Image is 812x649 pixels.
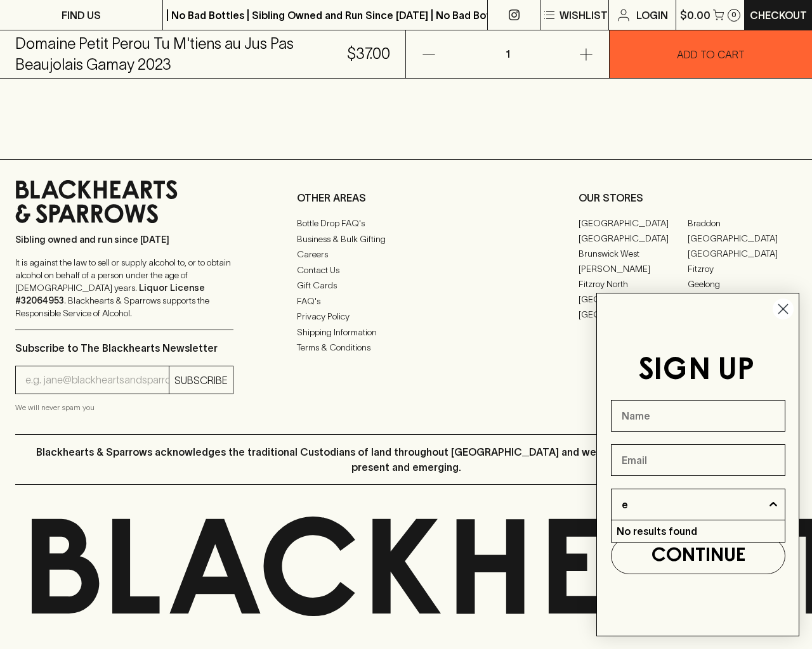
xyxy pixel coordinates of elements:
h5: $37.00 [347,44,390,64]
a: Terms & Conditions [297,340,515,355]
p: We will never spam you [15,401,233,414]
input: I wanna know more about... [622,489,767,520]
a: Brunswick West [579,246,688,261]
p: Login [636,8,668,23]
h5: Domaine Petit Perou Tu M'tiens au Jus Pas Beaujolais Gamay 2023 [15,34,347,74]
a: Privacy Policy [297,309,515,324]
div: No results found [612,520,785,542]
a: [PERSON_NAME] [579,261,688,276]
a: [GEOGRAPHIC_DATA] [579,307,688,322]
p: OTHER AREAS [297,190,515,205]
a: FAQ's [297,293,515,309]
a: [GEOGRAPHIC_DATA] [688,246,797,261]
p: SUBSCRIBE [174,373,228,388]
a: [GEOGRAPHIC_DATA] [579,231,688,246]
input: Name [611,400,785,432]
button: SUBSCRIBE [169,366,233,394]
a: Contact Us [297,262,515,278]
div: FLYOUT Form [584,280,812,649]
p: 1 [492,30,523,78]
a: Fitzroy [688,261,797,276]
p: Subscribe to The Blackhearts Newsletter [15,340,233,356]
input: e.g. jane@blackheartsandsparrows.com.au [25,370,169,390]
p: Sibling owned and run since [DATE] [15,233,233,246]
a: Gift Cards [297,278,515,293]
button: CONTINUE [611,537,785,574]
button: ADD TO CART [610,30,812,78]
a: [GEOGRAPHIC_DATA] [579,215,688,231]
p: Blackhearts & Sparrows acknowledges the traditional Custodians of land throughout [GEOGRAPHIC_DAT... [25,444,787,475]
p: FIND US [62,8,101,23]
a: [GEOGRAPHIC_DATA] [688,231,797,246]
p: 0 [731,11,737,18]
a: Careers [297,247,515,262]
p: Wishlist [560,8,608,23]
span: SIGN UP [638,356,754,385]
p: $0.00 [680,8,710,23]
button: Show Options [767,489,780,520]
a: Shipping Information [297,324,515,340]
a: Fitzroy North [579,276,688,292]
a: [GEOGRAPHIC_DATA] [579,292,688,307]
p: It is against the law to sell or supply alcohol to, or to obtain alcohol on behalf of a person un... [15,256,233,319]
a: Bottle Drop FAQ's [297,215,515,231]
input: Email [611,444,785,476]
button: Close dialog [772,298,794,320]
p: OUR STORES [579,190,797,205]
a: Braddon [688,215,797,231]
a: Geelong [688,276,797,292]
p: ADD TO CART [677,47,745,62]
a: Business & Bulk Gifting [297,231,515,247]
p: Checkout [750,8,807,23]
